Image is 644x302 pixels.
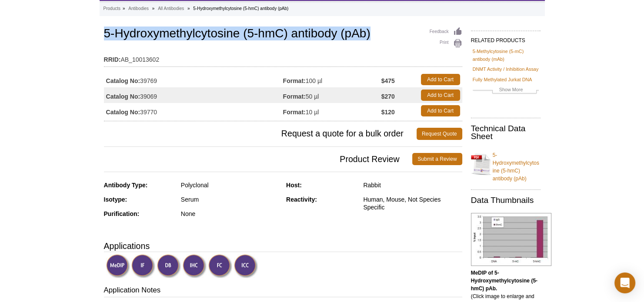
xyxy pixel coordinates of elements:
[430,27,462,37] a: Feedback
[183,254,207,278] img: Immunohistochemistry Validated
[152,6,155,11] li: »
[104,72,283,87] td: 39769
[614,272,635,293] div: Open Intercom Messenger
[421,90,460,101] a: Add to Cart
[283,103,381,119] td: 10 µl
[106,77,140,85] strong: Catalog No:
[106,108,140,116] strong: Catalog No:
[128,5,149,13] a: Antibodies
[412,153,462,165] a: Submit a Review
[104,103,283,119] td: 39770
[104,153,413,165] span: Product Review
[157,254,181,278] img: Dot Blot Validated
[234,254,258,278] img: Immunocytochemistry Validated
[104,50,462,64] td: AB_10013602
[381,77,395,85] strong: $475
[104,56,121,63] strong: RRID:
[473,76,532,83] a: Fully Methylated Jurkat DNA
[471,30,541,46] h2: RELATED PRODUCTS
[104,285,462,297] h3: Application Notes
[181,181,280,189] div: Polyclonal
[430,39,462,48] a: Print
[103,5,120,13] a: Products
[417,128,462,140] a: Request Quote
[471,196,541,204] h2: Data Thumbnails
[104,239,462,252] h3: Applications
[158,5,184,13] a: All Antibodies
[181,210,280,218] div: None
[106,93,140,100] strong: Catalog No:
[421,74,460,85] a: Add to Cart
[104,196,127,203] strong: Isotype:
[363,196,462,211] div: Human, Mouse, Not Species Specific
[363,181,462,189] div: Rabbit
[187,6,190,11] li: »
[283,93,306,100] strong: Format:
[286,196,317,203] strong: Reactivity:
[471,125,541,140] h2: Technical Data Sheet
[473,47,539,63] a: 5-Methylcytosine (5-mC) antibody (mAb)
[123,6,125,11] li: »
[283,72,381,87] td: 100 µl
[106,254,130,278] img: Methyl-DNA Immunoprecipitation Validated
[286,182,302,189] strong: Host:
[471,270,537,292] b: MeDIP of 5-Hydroxymethylcytosine (5-hmC) pAb.
[193,6,288,11] li: 5-Hydroxymethylcytosine (5-hmC) antibody (pAb)
[381,93,395,100] strong: $270
[471,213,551,266] img: 5-Hydroxymethylcytosine (5-hmC) antibody (pAb) tested by MeDIP analysis.
[104,210,140,217] strong: Purification:
[421,105,460,116] a: Add to Cart
[471,146,541,183] a: 5-Hydroxymethylcytosine (5-hmC) antibody (pAb)
[104,87,283,103] td: 39069
[104,27,462,42] h1: 5-Hydroxymethylcytosine (5-hmC) antibody (pAb)
[473,86,539,96] a: Show More
[381,108,395,116] strong: $120
[283,77,306,85] strong: Format:
[283,108,306,116] strong: Format:
[104,182,148,189] strong: Antibody Type:
[283,87,381,103] td: 50 µl
[181,196,280,203] div: Serum
[208,254,232,278] img: Flow Cytometry Validated
[104,128,417,140] span: Request a quote for a bulk order
[131,254,155,278] img: Immunofluorescence Validated
[473,65,539,73] a: DNMT Activity / Inhibition Assay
